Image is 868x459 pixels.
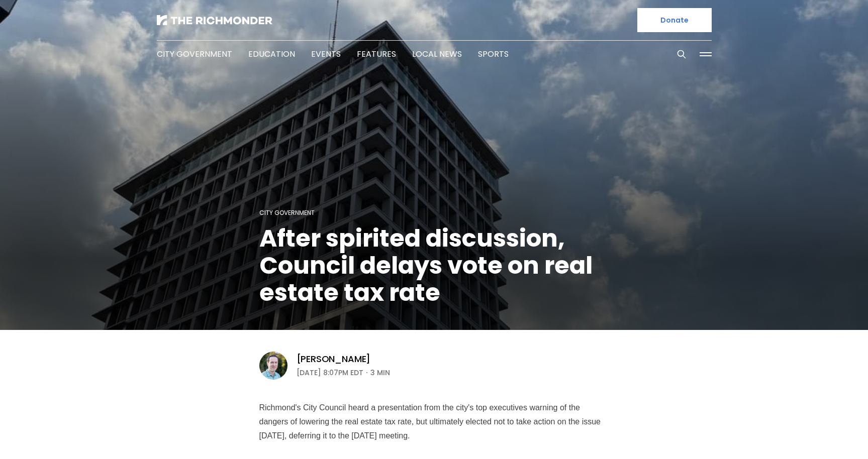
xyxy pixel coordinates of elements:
[259,208,315,217] a: City Government
[370,367,390,379] span: 3 min
[478,48,509,60] a: Sports
[783,410,868,459] iframe: portal-trigger
[259,352,287,380] img: Michael Phillips
[297,367,363,379] time: [DATE] 8:07PM EDT
[674,47,689,62] button: Search this site
[259,225,609,306] h1: After spirited discussion, Council delays vote on real estate tax rate
[311,48,341,60] a: Events
[157,48,232,60] a: City Government
[259,401,609,443] p: Richmond's City Council heard a presentation from the city's top executives warning of the danger...
[248,48,295,60] a: Education
[357,48,396,60] a: Features
[297,353,371,365] a: [PERSON_NAME]
[157,15,272,25] img: The Richmonder
[412,48,462,60] a: Local News
[637,8,712,32] a: Donate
